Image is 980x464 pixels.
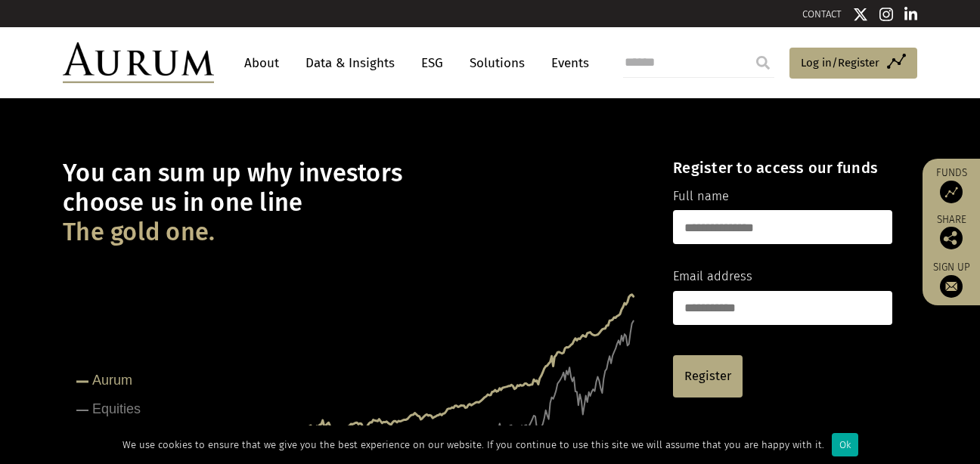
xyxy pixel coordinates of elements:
[63,159,647,247] h1: You can sum up why investors choose us in one line
[462,49,532,77] a: Solutions
[940,227,963,249] img: Share this post
[853,7,868,22] img: Twitter icon
[673,187,729,206] label: Full name
[940,275,963,298] img: Sign up to our newsletter
[298,49,402,77] a: Data & Insights
[748,48,778,78] input: Submit
[802,8,842,20] a: CONTACT
[930,166,972,203] a: Funds
[673,355,743,397] a: Register
[414,49,451,77] a: ESG
[63,218,215,247] span: The gold one.
[237,49,287,77] a: About
[92,401,141,416] tspan: Equities
[789,48,917,79] a: Log in/Register
[63,42,214,83] img: Aurum
[673,267,752,286] label: Email address
[832,433,858,456] div: Ok
[930,215,972,249] div: Share
[940,181,963,203] img: Access Funds
[904,7,918,22] img: Linkedin icon
[879,7,893,22] img: Instagram icon
[92,373,132,388] tspan: Aurum
[673,159,892,177] h4: Register to access our funds
[930,261,972,298] a: Sign up
[544,49,589,77] a: Events
[801,54,879,72] span: Log in/Register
